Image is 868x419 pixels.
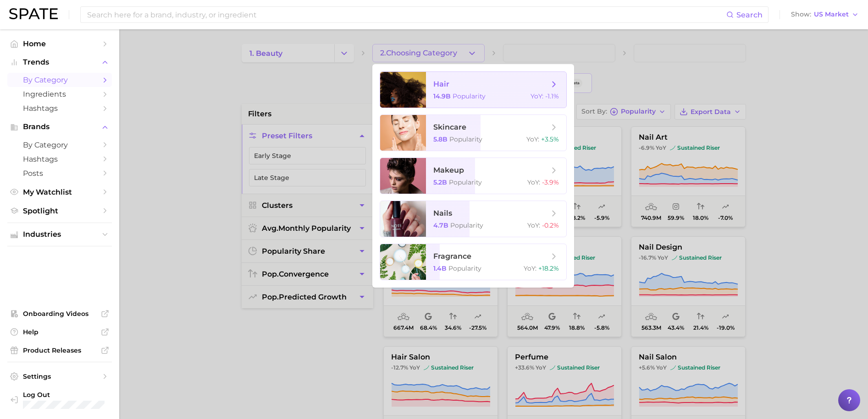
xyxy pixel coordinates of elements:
[23,123,96,131] span: Brands
[449,135,482,143] span: Popularity
[7,185,112,199] a: My Watchlist
[86,7,726,22] input: Search here for a brand, industry, or ingredient
[23,188,96,196] span: My Watchlist
[531,92,543,100] span: YoY :
[7,101,112,115] a: Hashtags
[23,310,96,318] span: Onboarding Videos
[7,138,112,152] a: by Category
[7,120,112,134] button: Brands
[372,64,574,288] ul: 2.Choosing Category
[23,230,96,239] span: Industries
[7,228,112,241] button: Industries
[7,87,112,101] a: Ingredients
[449,178,482,186] span: Popularity
[7,307,112,321] a: Onboarding Videos
[527,221,540,229] span: YoY :
[7,204,112,218] a: Spotlight
[814,12,849,17] span: US Market
[7,370,112,383] a: Settings
[23,155,96,163] span: Hashtags
[524,264,536,272] span: YoY :
[542,178,559,186] span: -3.9%
[23,391,137,399] span: Log Out
[450,221,483,229] span: Popularity
[736,11,763,19] span: Search
[7,343,112,357] a: Product Releases
[7,388,112,412] a: Log out. Currently logged in with e-mail ncrerar@gearcommunications.com.
[526,135,539,143] span: YoY :
[433,166,464,174] span: makeup
[23,328,96,336] span: Help
[538,264,559,272] span: +18.2%
[7,152,112,166] a: Hashtags
[23,346,96,354] span: Product Releases
[542,221,559,229] span: -0.2%
[23,207,96,215] span: Spotlight
[453,92,486,100] span: Popularity
[433,209,452,218] span: nails
[433,221,448,229] span: 4.7b
[433,135,448,143] span: 5.8b
[433,92,451,100] span: 14.9b
[791,12,811,17] span: Show
[23,104,96,113] span: Hashtags
[23,76,96,84] span: by Category
[23,372,96,381] span: Settings
[541,135,559,143] span: +3.5%
[23,39,96,48] span: Home
[545,92,559,100] span: -1.1%
[7,73,112,87] a: by Category
[433,123,466,131] span: skincare
[527,178,540,186] span: YoY :
[433,252,471,261] span: fragrance
[7,55,112,69] button: Trends
[7,325,112,339] a: Help
[23,58,96,66] span: Trends
[7,37,112,51] a: Home
[7,166,112,180] a: Posts
[433,178,447,186] span: 5.2b
[448,264,481,272] span: Popularity
[23,169,96,178] span: Posts
[23,90,96,98] span: Ingredients
[433,264,447,272] span: 1.4b
[789,9,861,21] button: ShowUS Market
[433,80,449,88] span: hair
[9,8,58,19] img: SPATE
[23,141,96,149] span: by Category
